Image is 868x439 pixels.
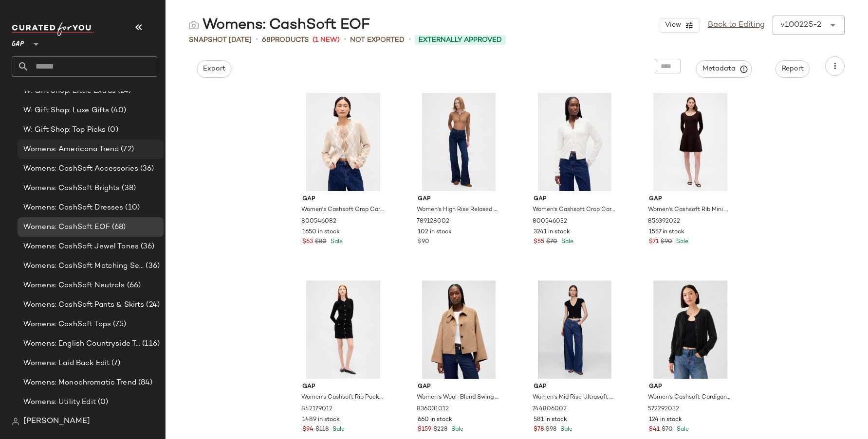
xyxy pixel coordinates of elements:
[23,163,138,175] span: Womens: CashSoft Accessories
[410,93,508,191] img: cn59795134.jpg
[96,397,108,408] span: (0)
[23,280,125,291] span: Womens: CashSoft Neutrals
[546,238,557,246] span: $70
[23,183,120,194] span: Womens: CashSoft Brights
[256,34,258,46] span: •
[534,425,544,434] span: $78
[780,19,821,31] div: v100225-2
[315,425,329,434] span: $118
[109,105,126,116] span: (40)
[696,60,752,78] button: Metadata
[301,217,336,226] span: 800546082
[23,416,90,427] span: [PERSON_NAME]
[410,281,508,379] img: cn60432123.jpg
[106,124,118,136] span: (0)
[301,405,332,414] span: 842179012
[533,217,567,226] span: 800546032
[708,19,765,31] a: Back to Editing
[558,426,573,433] span: Sale
[649,238,659,246] span: $71
[329,239,343,245] span: Sale
[649,195,731,204] span: Gap
[144,261,160,272] span: (36)
[12,418,19,425] img: svg%3e
[674,239,688,245] span: Sale
[648,393,730,402] span: Women's Cashsoft Cardigan by Gap Black Petite Size XS
[110,222,126,233] span: (68)
[139,241,155,252] span: (36)
[123,202,140,213] span: (10)
[659,18,700,33] button: View
[649,416,682,424] span: 124 in stock
[189,16,370,35] div: Womens: CashSoft EOF
[23,105,109,116] span: W: Gift Shop: Luxe Gifts
[295,281,392,379] img: cn60275541.jpg
[417,206,499,214] span: Women's High Rise Relaxed Flare Jeans by Gap Dark Wash Size 30
[295,93,392,191] img: cn60214318.jpg
[302,416,340,424] span: 1489 in stock
[110,358,120,369] span: (7)
[140,338,160,350] span: (116)
[23,377,136,388] span: Womens: Monochromatic Trend
[418,195,500,204] span: Gap
[302,425,314,434] span: $94
[12,33,24,51] span: GAP
[546,425,556,434] span: $98
[302,383,385,391] span: Gap
[648,206,730,214] span: Women's Cashsoft Rib Mini Sweater Dress by Gap [PERSON_NAME] Size M
[197,60,231,78] button: Export
[111,319,127,330] span: (75)
[641,281,739,379] img: cn56395658.jpg
[138,163,154,175] span: (36)
[419,35,502,45] span: Externally Approved
[534,238,544,246] span: $55
[533,206,615,214] span: Women's Cashsoft Crop Cardigan by Gap Ivory Beige Frost Petite Size S
[648,217,680,226] span: 856392022
[533,405,567,414] span: 744806002
[702,65,746,73] span: Metadata
[664,21,681,29] span: View
[417,217,449,226] span: 789128002
[418,228,452,237] span: 102 in stock
[781,65,804,73] span: Report
[203,65,225,73] span: Export
[649,228,684,237] span: 1557 in stock
[417,405,449,414] span: 836031012
[417,393,499,402] span: Women's Wool-Blend Swing Jacket by Gap Camel [PERSON_NAME] Size XS/S
[23,358,110,369] span: Womens: Laid Back Edit
[526,93,624,191] img: cn60716792.jpg
[350,35,405,45] span: Not Exported
[433,425,447,434] span: $228
[189,20,199,30] img: svg%3e
[649,425,660,434] span: $41
[418,416,452,424] span: 660 in stock
[533,393,615,402] span: Women's Mid Rise Ultrasoft Baggy Jeans by Gap Side Stripe Medium Wash Size 27
[23,299,144,311] span: Womens: CashSoft Pants & Skirts
[641,93,739,191] img: cn60349172.jpg
[301,393,384,402] span: Women's Cashsoft Rib Pocket Mini Sweater Dress by Gap True Black Size M
[648,405,679,414] span: 572292032
[23,202,123,213] span: Womens: CashSoft Dresses
[418,425,431,434] span: $159
[12,22,94,36] img: cfy_white_logo.C9jOOHJF.svg
[23,261,144,272] span: Womens: CashSoft Matching Sets
[526,281,624,379] img: cn59284833.jpg
[119,144,134,155] span: (72)
[534,383,616,391] span: Gap
[189,35,252,45] span: Snapshot [DATE]
[23,222,110,233] span: Womens: CashSoft EOF
[120,183,136,194] span: (38)
[23,144,119,155] span: Womens: Americana Trend
[418,238,429,246] span: $90
[315,238,327,246] span: $80
[534,195,616,204] span: Gap
[23,319,111,330] span: Womens: CashSoft Tops
[302,238,313,246] span: $63
[662,425,673,434] span: $70
[331,426,345,433] span: Sale
[136,377,153,388] span: (84)
[262,35,309,45] div: Products
[23,338,140,350] span: Womens: English Countryside Trend
[449,426,463,433] span: Sale
[302,228,340,237] span: 1650 in stock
